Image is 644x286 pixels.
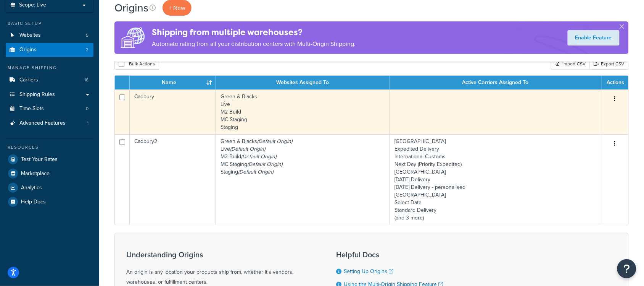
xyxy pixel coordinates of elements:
[216,76,390,89] th: Websites Assigned To
[216,134,390,225] td: Green & Blacks Live M2 Build MC Staging Staging
[602,76,628,89] th: Actions
[87,120,89,127] span: 1
[84,77,89,83] span: 16
[114,21,152,54] img: ad-origins-multi-dfa493678c5a35abed25fd24b4b8a3fa3505936ce257c16c00bdefe2f3200be3.png
[216,89,390,134] td: Green & Blacks Live M2 Build MC Staging Staging
[21,199,46,205] span: Help Docs
[6,28,93,42] li: Websites
[551,58,590,70] div: Import CSV
[6,43,93,57] li: Origins
[21,156,58,163] span: Test Your Rates
[169,3,185,12] span: + New
[19,32,41,39] span: Websites
[6,116,93,130] a: Advanced Features 1
[6,181,93,195] a: Analytics
[238,168,273,176] i: (Default Origin)
[390,134,602,225] td: [GEOGRAPHIC_DATA] Expedited Delivery International Customs Next Day (Priority Expedited) [GEOGRAP...
[247,160,282,168] i: (Default Origin)
[19,77,38,83] span: Carriers
[152,39,356,49] p: Automate rating from all your distribution centers with Multi-Origin Shipping.
[6,195,93,209] a: Help Docs
[114,0,148,15] h1: Origins
[6,102,93,116] li: Time Slots
[19,120,66,127] span: Advanced Features
[568,30,620,45] a: Enable Feature
[130,76,216,89] th: Name : activate to sort column ascending
[126,250,317,259] h3: Understanding Origins
[114,58,159,70] button: Bulk Actions
[130,134,216,225] td: Cadbury2
[6,43,93,57] a: Origins 2
[19,47,37,53] span: Origins
[617,259,636,278] button: Open Resource Center
[6,167,93,180] a: Marketplace
[6,88,93,102] a: Shipping Rules
[257,137,292,145] i: (Default Origin)
[590,58,629,70] a: Export CSV
[21,185,42,191] span: Analytics
[6,28,93,42] a: Websites 5
[6,73,93,87] li: Carriers
[19,2,46,8] span: Scope: Live
[21,171,50,177] span: Marketplace
[19,106,44,112] span: Time Slots
[130,89,216,134] td: Cadbury
[6,102,93,116] a: Time Slots 0
[344,267,393,275] a: Setting Up Origins
[241,153,276,161] i: (Default Origin)
[6,116,93,130] li: Advanced Features
[86,32,89,39] span: 5
[152,26,356,39] h4: Shipping from multiple warehouses?
[6,153,93,166] a: Test Your Rates
[86,47,89,53] span: 2
[6,144,93,151] div: Resources
[6,65,93,71] div: Manage Shipping
[6,73,93,87] a: Carriers 16
[230,145,265,153] i: (Default Origin)
[86,106,89,112] span: 0
[336,250,456,259] h3: Helpful Docs
[19,91,55,98] span: Shipping Rules
[6,20,93,27] div: Basic Setup
[390,76,602,89] th: Active Carriers Assigned To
